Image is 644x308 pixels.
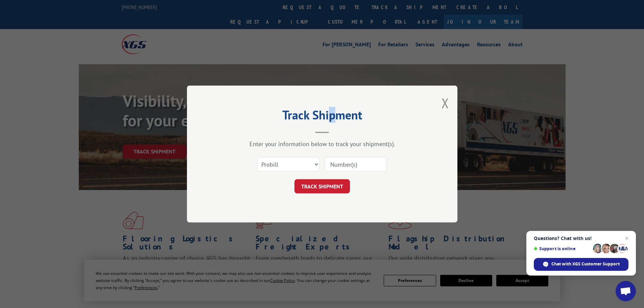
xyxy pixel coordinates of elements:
[221,110,424,123] h2: Track Shipment
[325,157,387,171] input: Number(s)
[551,261,620,267] span: Chat with XGS Customer Support
[534,236,628,241] span: Questions? Chat with us!
[616,281,636,301] div: Open chat
[623,234,631,242] span: Close chat
[534,258,628,271] div: Chat with XGS Customer Support
[442,94,449,112] button: Close modal
[294,179,350,193] button: TRACK SHIPMENT
[534,246,591,251] span: Support is online
[221,140,424,148] div: Enter your information below to track your shipment(s).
